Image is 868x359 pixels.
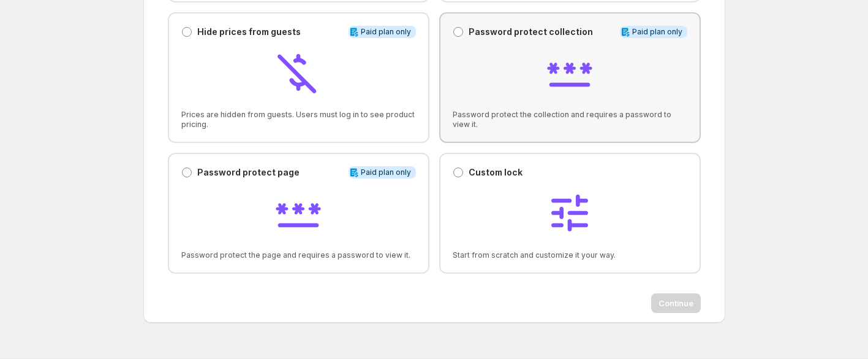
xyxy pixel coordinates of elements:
img: Hide prices from guests [274,48,323,97]
p: Hide prices from guests [197,26,301,38]
img: Password protect collection [545,48,594,97]
span: Password protect the page and requires a password to view it. [181,250,416,260]
span: Paid plan only [361,27,411,37]
span: Paid plan only [632,27,682,37]
p: Password protect collection [469,26,593,38]
img: Custom lock [545,188,594,237]
img: Password protect page [274,188,323,237]
span: Start from scratch and customize it your way. [453,250,687,260]
span: Password protect the collection and requires a password to view it. [453,110,687,129]
p: Password protect page [197,166,300,179]
p: Custom lock [469,166,523,179]
span: Paid plan only [361,168,411,177]
span: Prices are hidden from guests. Users must log in to see product pricing. [181,110,416,129]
